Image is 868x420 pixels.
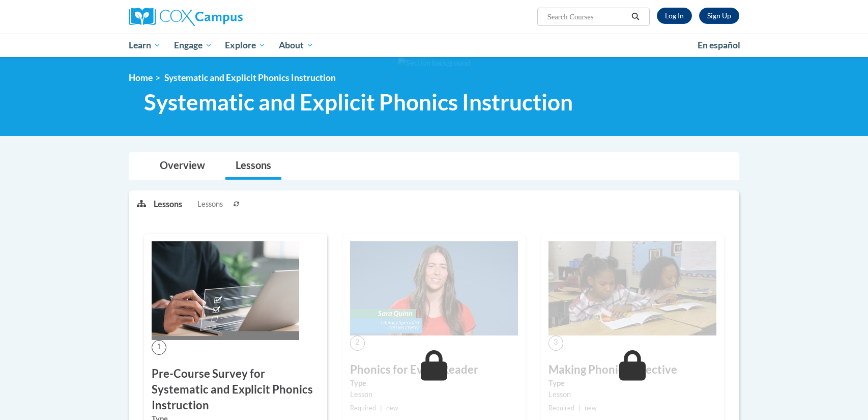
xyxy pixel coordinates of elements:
[657,8,692,24] a: Log In
[113,34,755,57] div: Main menu
[628,11,643,23] button: Search
[167,34,219,57] a: Engage
[225,153,281,180] a: Lessons
[548,378,716,389] label: Type
[129,8,243,26] img: Cox Campus
[548,335,563,350] span: 3
[152,366,320,413] h3: Pre-Course Survey for Systematic and Explicit Phonics Instruction
[698,40,740,50] span: En español
[129,39,161,51] span: Learn
[152,241,299,340] img: Course Image
[699,8,739,24] a: Register
[350,404,376,412] span: Required
[398,58,470,69] img: Section background
[548,404,574,412] span: Required
[122,34,167,57] a: Learn
[150,153,215,180] a: Overview
[218,34,272,57] a: Explore
[129,72,153,83] a: Home
[350,335,365,350] span: 2
[380,404,382,412] span: |
[548,241,716,336] img: Course Image
[350,389,518,400] div: Lesson
[546,11,628,23] input: Search Courses
[272,34,320,57] a: About
[350,362,518,378] h3: Phonics for Every Reader
[548,362,716,378] h3: Making Phonics Effective
[386,404,398,412] span: new
[174,39,212,51] span: Engage
[548,389,716,400] div: Lesson
[350,378,518,389] label: Type
[152,340,166,355] span: 1
[154,199,182,210] p: Lessons
[585,404,597,412] span: new
[279,39,313,51] span: About
[225,39,266,51] span: Explore
[197,199,223,210] span: Lessons
[578,404,581,412] span: |
[691,35,747,56] a: En español
[129,8,322,26] a: Cox Campus
[144,89,573,116] span: Systematic and Explicit Phonics Instruction
[164,72,336,83] span: Systematic and Explicit Phonics Instruction
[350,241,518,336] img: Course Image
